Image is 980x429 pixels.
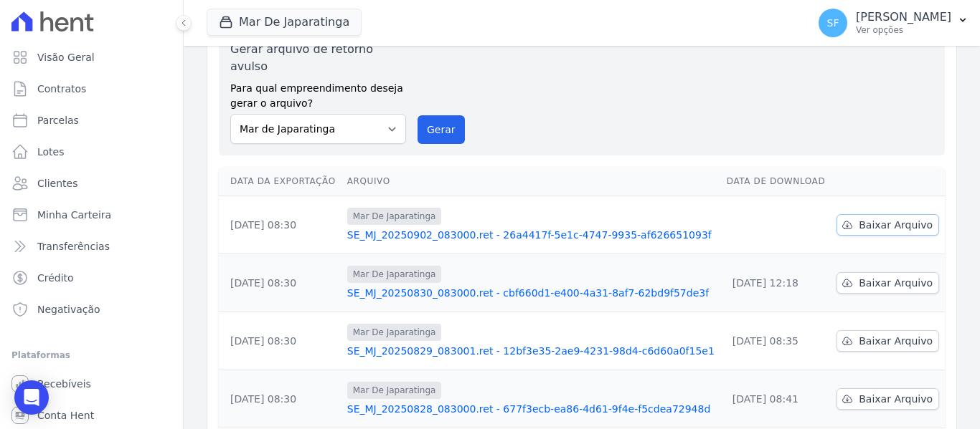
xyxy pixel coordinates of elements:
[37,145,65,159] span: Lotes
[837,272,939,294] a: Baixar Arquivo
[6,295,177,324] a: Negativação
[230,41,406,75] label: Gerar arquivo de retorno avulso
[347,266,442,283] span: Mar De Japaratinga
[207,9,362,36] button: Mar De Japaratinga
[6,232,177,261] a: Transferências
[837,330,939,352] a: Baixar Arquivo
[6,169,177,198] a: Clientes
[6,138,177,166] a: Lotes
[418,115,465,144] button: Gerar
[37,50,95,64] span: Visão Geral
[347,344,715,358] a: SE_MJ_20250829_083001.ret - 12bf3e35-2ae9-4231-98d4-c6d60a0f15e1
[219,312,341,370] td: [DATE] 08:30
[721,370,831,428] td: [DATE] 08:41
[6,201,177,229] a: Minha Carteira
[37,208,111,222] span: Minha Carteira
[807,3,980,43] button: SF [PERSON_NAME] Ver opções
[37,377,91,391] span: Recebíveis
[347,208,442,225] span: Mar De Japaratinga
[347,228,715,242] a: SE_MJ_20250902_083000.ret - 26a4417f-5e1c-4747-9935-af626651093f
[6,74,177,103] a: Contratos
[856,24,951,36] p: Ver opções
[347,286,715,300] a: SE_MJ_20250830_083000.ret - cbf660d1-e400-4a31-8af7-62bd9f57de3f
[721,254,831,312] td: [DATE] 12:18
[859,334,933,348] span: Baixar Arquivo
[11,347,171,364] div: Plataformas
[37,271,74,285] span: Crédito
[219,196,341,254] td: [DATE] 08:30
[859,276,933,290] span: Baixar Arquivo
[347,382,442,399] span: Mar De Japaratinga
[37,302,100,317] span: Negativação
[856,10,951,24] p: [PERSON_NAME]
[37,176,77,191] span: Clientes
[6,370,177,398] a: Recebíveis
[14,380,49,415] div: Open Intercom Messenger
[37,408,94,423] span: Conta Hent
[37,82,86,96] span: Contratos
[827,18,839,28] span: SF
[6,106,177,135] a: Parcelas
[6,43,177,72] a: Visão Geral
[230,75,406,111] label: Para qual empreendimento deseja gerar o arquivo?
[837,214,939,236] a: Baixar Arquivo
[859,392,933,406] span: Baixar Arquivo
[347,324,442,341] span: Mar De Japaratinga
[721,312,831,370] td: [DATE] 08:35
[347,402,715,416] a: SE_MJ_20250828_083000.ret - 677f3ecb-ea86-4d61-9f4e-f5cdea72948d
[341,167,721,196] th: Arquivo
[6,264,177,292] a: Crédito
[219,254,341,312] td: [DATE] 08:30
[859,218,933,232] span: Baixar Arquivo
[219,370,341,428] td: [DATE] 08:30
[219,167,341,196] th: Data da Exportação
[37,239,110,254] span: Transferências
[721,167,831,196] th: Data de Download
[37,113,79,127] span: Parcelas
[837,388,939,410] a: Baixar Arquivo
